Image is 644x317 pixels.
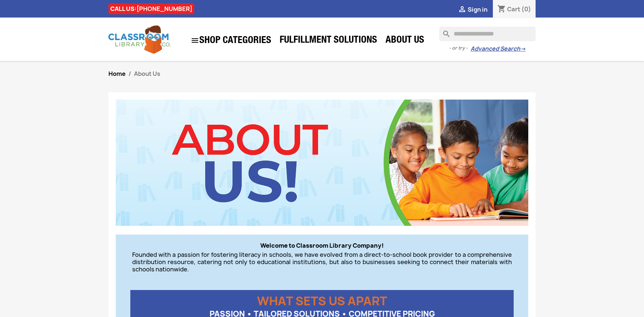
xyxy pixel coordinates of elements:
i:  [458,5,467,14]
span: - or try - [449,45,471,52]
i: shopping_cart [497,5,506,14]
img: Classroom Library Company [108,26,170,54]
i:  [191,36,199,45]
span: About Us [134,70,160,78]
input: Search [439,27,536,41]
a: About Us [382,34,428,48]
p: Welcome to Classroom Library Company! [132,242,512,249]
p: WHAT SETS US APART [130,290,514,305]
a:  Sign in [458,5,487,13]
a: Home [108,70,126,78]
span: → [520,45,526,53]
a: Fulfillment Solutions [276,34,381,48]
p: Founded with a passion for fostering literacy in schools, we have evolved from a direct-to-school... [132,251,512,273]
i: search [439,27,448,35]
img: CLC_About_Us.jpg [116,100,528,226]
span: Sign in [468,5,487,13]
a: [PHONE_NUMBER] [137,5,192,13]
a: Advanced Search→ [471,45,526,53]
span: (0) [521,5,531,13]
div: CALL US: [108,3,194,14]
span: Cart [507,5,520,13]
a: SHOP CATEGORIES [187,32,275,49]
